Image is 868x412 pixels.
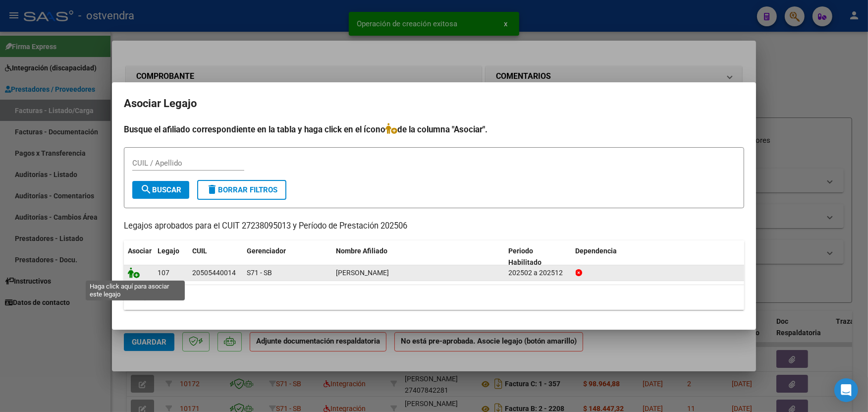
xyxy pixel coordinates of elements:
span: CASTILLO MILTON DANIEL [336,269,389,277]
datatable-header-cell: CUIL [188,240,243,273]
button: Buscar [132,181,189,199]
datatable-header-cell: Gerenciador [243,240,332,273]
span: S71 - SB [247,269,272,277]
datatable-header-cell: Dependencia [572,240,745,273]
span: Gerenciador [247,247,286,255]
p: Legajos aprobados para el CUIT 27238095013 y Período de Prestación 202506 [124,220,744,233]
span: Buscar [140,185,181,194]
datatable-header-cell: Legajo [154,240,188,273]
h2: Asociar Legajo [124,94,744,113]
button: Borrar Filtros [197,180,286,200]
span: Asociar [128,247,152,255]
mat-icon: search [140,183,152,195]
div: 202502 a 202512 [509,267,568,279]
span: Nombre Afiliado [336,247,387,255]
div: Open Intercom Messenger [834,378,858,402]
span: 107 [158,269,169,277]
span: Legajo [158,247,179,255]
span: Borrar Filtros [206,185,277,194]
span: CUIL [192,247,207,255]
mat-icon: delete [206,183,218,195]
div: 1 registros [124,285,744,310]
datatable-header-cell: Periodo Habilitado [505,240,572,273]
datatable-header-cell: Nombre Afiliado [332,240,505,273]
span: Periodo Habilitado [509,247,542,266]
div: 20505440014 [192,267,236,279]
h4: Busque el afiliado correspondiente en la tabla y haga click en el ícono de la columna "Asociar". [124,123,744,136]
datatable-header-cell: Asociar [124,240,154,273]
span: Dependencia [576,247,617,255]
